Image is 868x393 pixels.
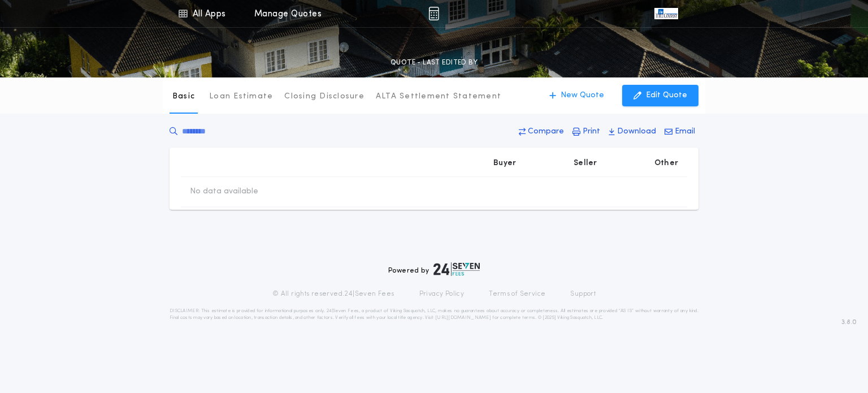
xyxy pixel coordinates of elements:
a: Privacy Policy [419,290,465,299]
a: [URL][DOMAIN_NAME] [435,316,491,320]
p: © All rights reserved. 24|Seven Fees [272,290,394,299]
p: Compare [528,126,564,137]
p: Closing Disclosure [284,91,364,102]
span: 3.8.0 [841,317,857,327]
p: Seller [574,158,597,169]
img: logo [433,262,480,276]
img: img [428,7,439,20]
button: Compare [515,122,567,142]
button: Download [605,122,659,142]
p: Basic [172,91,195,102]
button: New Quote [538,85,615,106]
p: Buyer [493,158,516,169]
p: QUOTE - LAST EDITED BY [390,57,478,68]
button: Edit Quote [622,85,698,106]
div: Powered by [388,262,480,276]
button: Print [569,122,604,142]
p: Loan Estimate [209,91,273,102]
p: Download [617,126,656,137]
p: Edit Quote [646,90,687,101]
td: No data available [181,177,267,206]
p: New Quote [561,90,604,101]
a: Support [570,290,596,299]
button: Email [661,122,698,142]
p: Print [583,126,600,137]
p: Other [654,158,678,169]
p: ALTA Settlement Statement [376,91,501,102]
p: Email [675,126,695,137]
a: Terms of Service [489,290,545,299]
p: DISCLAIMER: This estimate is provided for informational purposes only. 24|Seven Fees, a product o... [170,308,698,321]
img: vs-icon [654,8,678,19]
